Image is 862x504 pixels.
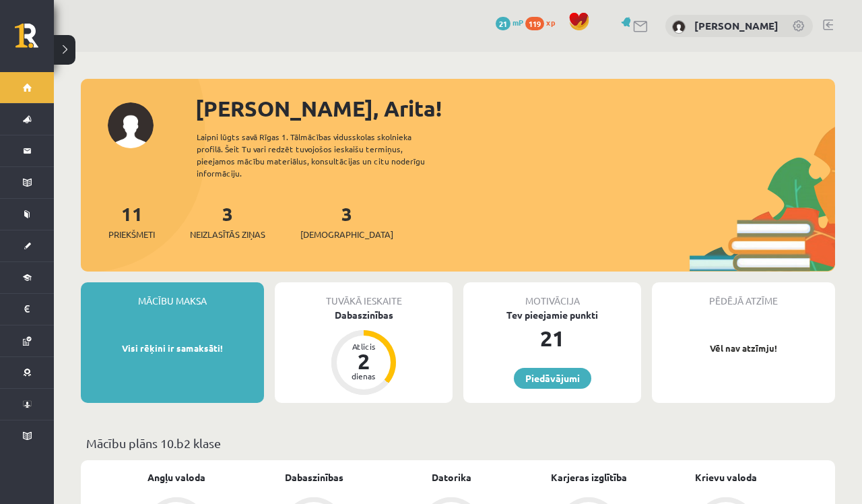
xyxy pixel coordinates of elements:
[81,282,264,308] div: Mācību maksa
[343,342,384,350] div: Atlicis
[190,228,265,241] span: Neizlasītās ziņas
[463,308,641,322] div: Tev pieejamie punkti
[512,17,523,28] span: mP
[197,131,449,179] div: Laipni lūgts savā Rīgas 1. Tālmācības vidusskolas skolnieka profilā. Šeit Tu vari redzēt tuvojošo...
[695,470,757,484] a: Krievu valoda
[463,322,641,354] div: 21
[108,201,155,241] a: 11Priekšmeti
[300,201,393,241] a: 3[DEMOGRAPHIC_DATA]
[525,17,562,28] a: 119 xp
[463,282,641,308] div: Motivācija
[285,470,343,484] a: Dabaszinības
[300,228,393,241] span: [DEMOGRAPHIC_DATA]
[88,342,257,355] p: Visi rēķini ir samaksāti!
[343,372,384,380] div: dienas
[275,282,453,308] div: Tuvākā ieskaite
[496,17,523,28] a: 21 mP
[108,228,155,241] span: Priekšmeti
[551,470,627,484] a: Karjeras izglītība
[525,17,544,30] span: 119
[514,368,591,389] a: Piedāvājumi
[496,17,510,30] span: 21
[195,92,835,125] div: [PERSON_NAME], Arita!
[546,17,555,28] span: xp
[147,470,205,484] a: Angļu valoda
[432,470,471,484] a: Datorika
[659,342,828,355] p: Vēl nav atzīmju!
[15,24,54,57] a: Rīgas 1. Tālmācības vidusskola
[86,434,830,452] p: Mācību plāns 10.b2 klase
[275,308,453,322] div: Dabaszinības
[190,201,265,241] a: 3Neizlasītās ziņas
[652,282,835,308] div: Pēdējā atzīme
[672,20,686,34] img: Arita Lapteva
[275,308,453,397] a: Dabaszinības Atlicis 2 dienas
[343,350,384,372] div: 2
[694,19,778,32] a: [PERSON_NAME]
